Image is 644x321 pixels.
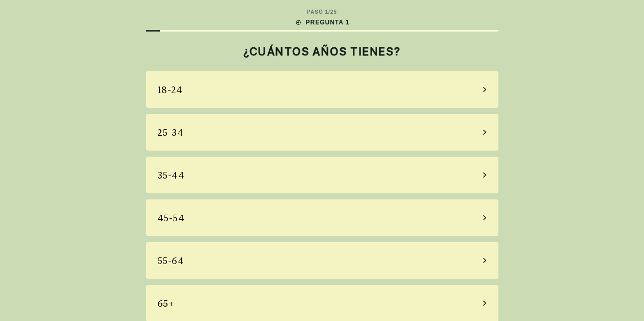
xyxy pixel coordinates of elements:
h2: ¿CUÁNTOS AÑOS TIENES? [146,45,498,58]
div: 55-64 [157,254,184,268]
div: 25-34 [157,126,184,139]
div: 18-24 [157,83,183,97]
div: 35-44 [157,168,185,182]
div: 45-54 [157,211,185,225]
div: PASO 1 / 25 [307,8,337,16]
div: 65+ [157,297,174,310]
div: PREGUNTA 1 [294,18,349,27]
